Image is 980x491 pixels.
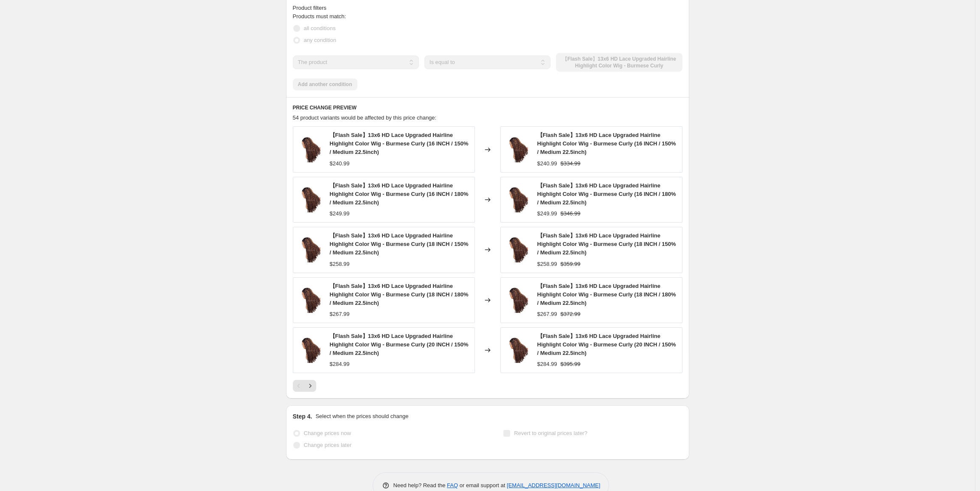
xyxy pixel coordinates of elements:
div: $240.99 [537,159,557,168]
span: 【Flash Sale】13x6 HD Lace Upgraded Hairline Highlight Color Wig - Burmese Curly (18 INCH / 180% / ... [330,283,469,306]
span: 【Flash Sale】13x6 HD Lace Upgraded Hairline Highlight Color Wig - Burmese Curly (16 INCH / 180% / ... [330,182,469,206]
div: Product filters [293,4,682,12]
span: 【Flash Sale】13x6 HD Lace Upgraded Hairline Highlight Color Wig - Burmese Curly (18 INCH / 180% / ... [537,283,676,306]
img: glw15-4_1_80x.jpg [505,338,531,363]
span: 54 product variants would be affected by this price change: [293,114,437,121]
img: glw15-4_1_80x.jpg [505,187,531,212]
span: all conditions [304,25,336,31]
strike: $372.99 [561,310,581,318]
strike: $334.99 [561,159,581,168]
span: 【Flash Sale】13x6 HD Lace Upgraded Hairline Highlight Color Wig - Burmese Curly (16 INCH / 180% / ... [537,182,676,206]
img: glw15-4_1_80x.jpg [505,287,531,313]
div: $267.99 [330,310,350,318]
img: glw15-4_1_80x.jpg [298,338,323,363]
span: 【Flash Sale】13x6 HD Lace Upgraded Hairline Highlight Color Wig - Burmese Curly (16 INCH / 150% / ... [330,132,469,155]
span: Products must match: [293,13,346,20]
strike: $359.99 [561,260,581,268]
strike: $395.99 [561,360,581,368]
div: $249.99 [537,209,557,218]
img: glw15-4_1_80x.jpg [298,137,323,162]
span: 【Flash Sale】13x6 HD Lace Upgraded Hairline Highlight Color Wig - Burmese Curly (18 INCH / 150% / ... [537,232,676,256]
div: $249.99 [330,209,350,218]
div: $267.99 [537,310,557,318]
span: 【Flash Sale】13x6 HD Lace Upgraded Hairline Highlight Color Wig - Burmese Curly (18 INCH / 150% / ... [330,232,469,256]
div: $258.99 [537,260,557,268]
span: Revert to original prices later? [514,430,587,436]
span: 【Flash Sale】13x6 HD Lace Upgraded Hairline Highlight Color Wig - Burmese Curly (20 INCH / 150% / ... [330,333,469,356]
nav: Pagination [293,380,316,392]
div: $284.99 [537,360,557,368]
a: [EMAIL_ADDRESS][DOMAIN_NAME] [507,482,600,488]
span: Change prices later [304,442,352,448]
h6: PRICE CHANGE PREVIEW [293,104,682,111]
span: Need help? Read the [393,482,447,488]
img: glw15-4_1_80x.jpg [298,237,323,262]
div: $284.99 [330,360,350,368]
span: 【Flash Sale】13x6 HD Lace Upgraded Hairline Highlight Color Wig - Burmese Curly (20 INCH / 150% / ... [537,333,676,356]
span: any condition [304,37,337,43]
p: Select when the prices should change [315,412,408,421]
img: glw15-4_1_80x.jpg [505,237,531,262]
span: 【Flash Sale】13x6 HD Lace Upgraded Hairline Highlight Color Wig - Burmese Curly (16 INCH / 150% / ... [537,132,676,155]
button: Next [304,380,316,392]
div: $240.99 [330,159,350,168]
span: or email support at [458,482,507,488]
a: FAQ [447,482,458,488]
div: $258.99 [330,260,350,268]
span: Change prices now [304,430,351,436]
img: glw15-4_1_80x.jpg [298,287,323,313]
img: glw15-4_1_80x.jpg [298,187,323,212]
strike: $346.99 [561,209,581,218]
h2: Step 4. [293,412,312,421]
img: glw15-4_1_80x.jpg [505,137,531,162]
